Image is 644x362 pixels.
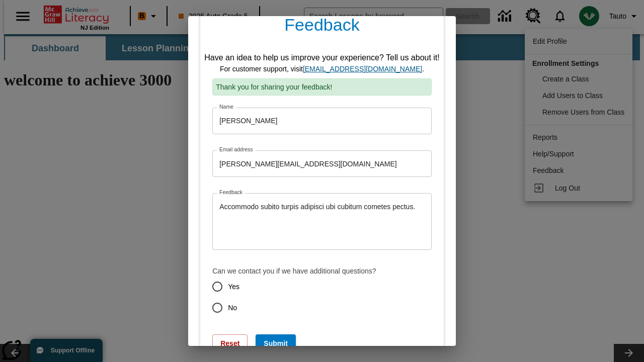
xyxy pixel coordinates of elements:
[228,282,239,292] span: Yes
[219,146,253,153] label: Email address
[303,65,422,73] a: support, will open in new browser tab
[219,103,233,111] label: Name
[219,189,243,196] label: Feedback
[256,334,295,353] button: Submit
[212,334,248,353] button: Reset
[200,7,444,48] h4: Feedback
[212,78,432,96] p: Thank you for sharing your feedback!
[204,64,440,74] div: For customer support, visit .
[228,303,237,313] span: No
[204,52,440,64] div: Have an idea to help us improve your experience? Tell us about it!
[212,276,432,318] div: contact-permission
